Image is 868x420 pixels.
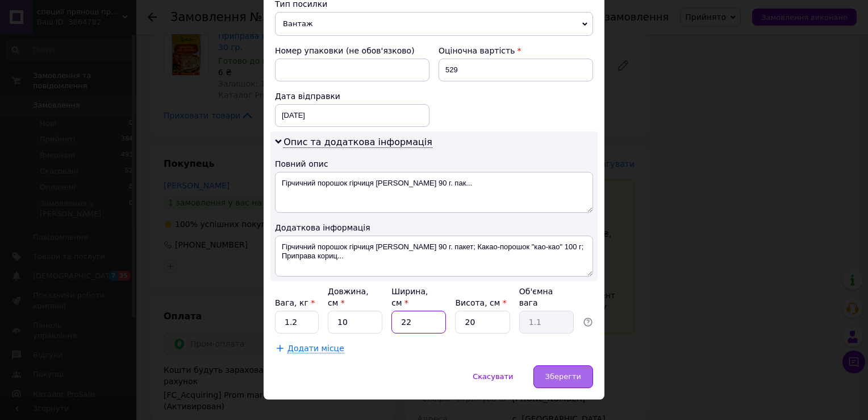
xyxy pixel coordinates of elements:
[275,222,593,233] div: Додаткова інформація
[439,45,593,56] div: Оціночна вартість
[455,298,506,307] label: Висота, см
[275,172,593,213] textarea: Гірчичний порошок гірчиця [PERSON_NAME] 90 г. пак...
[275,298,315,307] label: Вага, кг
[275,45,429,56] div: Номер упаковки (не обов'язково)
[473,372,513,381] span: Скасувати
[275,236,593,277] textarea: Гірчичний порошок гірчиця [PERSON_NAME] 90 г. пакет; Какао-порошок "као-као" 100 г; Приправа кори...
[391,287,428,307] label: Ширина, см
[275,158,593,170] div: Повний опис
[275,12,593,36] span: Вантаж
[519,286,574,308] div: Об'ємна вага
[287,344,344,353] span: Додати місце
[275,90,429,102] div: Дата відправки
[328,287,369,307] label: Довжина, см
[545,372,581,381] span: Зберегти
[283,137,432,148] span: Опис та додаткова інформація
